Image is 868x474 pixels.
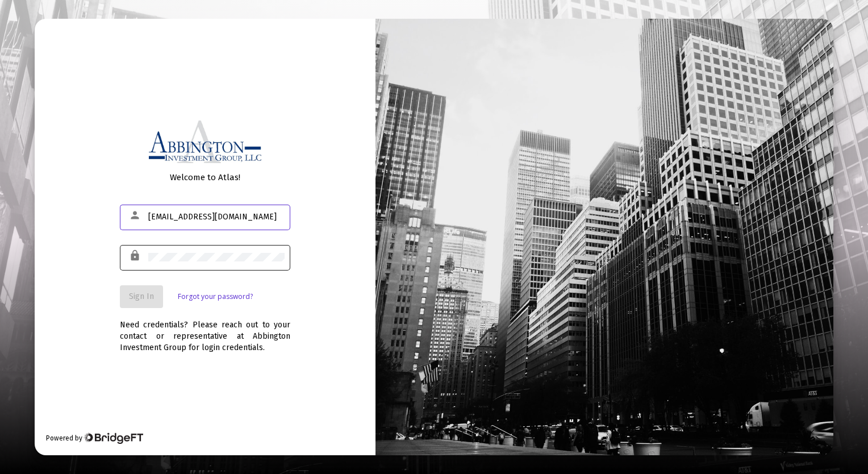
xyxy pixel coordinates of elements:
[129,209,143,222] mat-icon: person
[129,249,143,263] mat-icon: lock
[149,120,262,163] img: Logo
[120,285,163,308] button: Sign In
[148,213,285,222] input: Email or Username
[120,172,290,183] div: Welcome to Atlas!
[46,433,143,444] div: Powered by
[178,291,253,302] a: Forgot your password?
[120,308,290,354] div: Need credentials? Please reach out to your contact or representative at Abbington Investment Grou...
[129,292,154,301] span: Sign In
[84,433,143,444] img: Bridge Financial Technology Logo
